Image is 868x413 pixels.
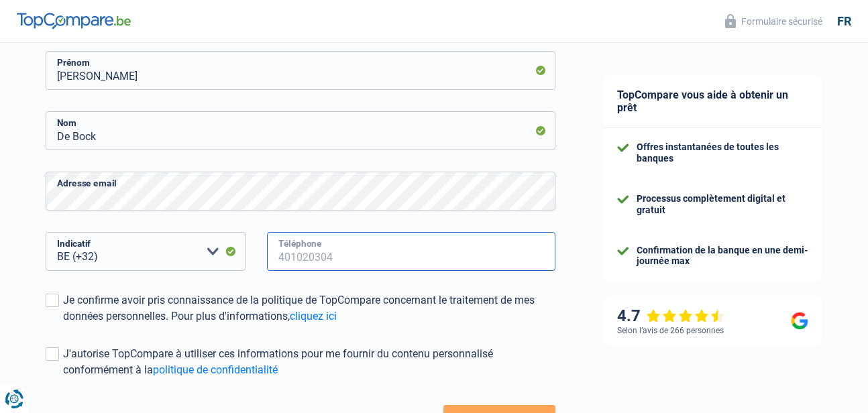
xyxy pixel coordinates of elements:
div: J'autorise TopCompare à utiliser ces informations pour me fournir du contenu personnalisé conform... [63,346,555,378]
div: Confirmation de la banque en une demi-journée max [637,245,808,268]
div: Processus complètement digital et gratuit [637,193,808,216]
div: Je confirme avoir pris connaissance de la politique de TopCompare concernant le traitement de mes... [63,292,555,324]
a: cliquez ici [290,310,337,322]
div: 4.7 [617,306,725,326]
div: TopCompare vous aide à obtenir un prêt [604,75,822,128]
button: Formulaire sécurisé [717,10,830,32]
a: politique de confidentialité [153,363,278,376]
div: Offres instantanées de toutes les banques [637,141,808,164]
input: 401020304 [267,232,555,271]
div: Selon l’avis de 266 personnes [617,326,724,335]
div: fr [837,14,851,29]
img: TopCompare Logo [17,13,131,29]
